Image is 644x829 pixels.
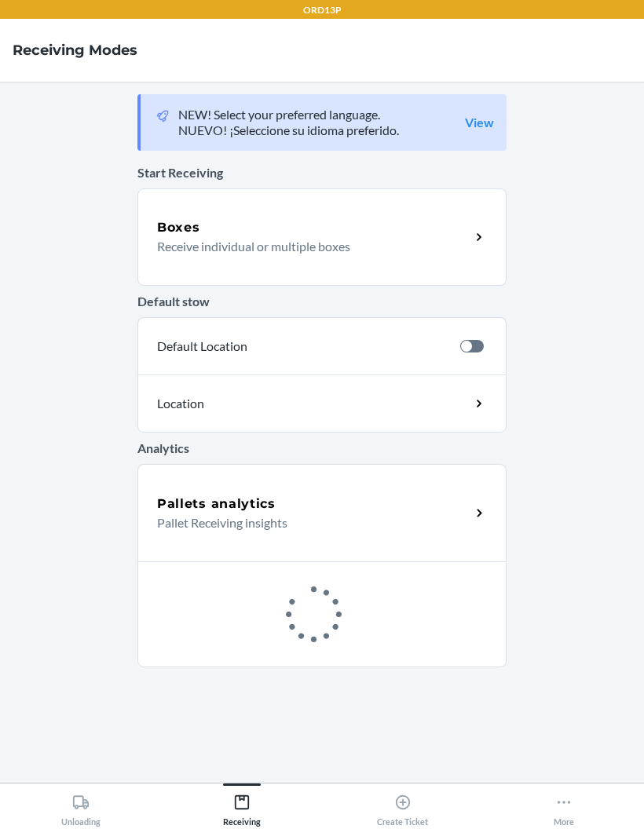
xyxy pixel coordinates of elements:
a: Location [137,374,507,433]
p: Default Location [157,337,448,356]
p: Analytics [137,439,507,458]
p: NUEVO! ¡Seleccione su idioma preferido. [178,122,399,138]
a: BoxesReceive individual or multiple boxes [137,188,507,286]
h5: Pallets analytics [157,495,276,513]
p: Default stow [137,292,507,311]
p: NEW! Select your preferred language. [178,107,399,122]
div: Create Ticket [377,787,428,827]
button: More [483,783,644,827]
button: Create Ticket [322,783,483,827]
h4: Receiving Modes [13,40,137,60]
p: Receive individual or multiple boxes [157,237,458,256]
p: Location [157,394,342,413]
p: Pallet Receiving insights [157,513,458,532]
div: Unloading [61,787,101,827]
p: Start Receiving [137,163,507,182]
div: More [554,787,574,827]
div: Receiving [223,787,261,827]
a: View [465,115,494,130]
p: ORD13P [303,3,342,17]
button: Receiving [161,783,322,827]
a: Pallets analyticsPallet Receiving insights [137,464,507,561]
h5: Boxes [157,218,200,237]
